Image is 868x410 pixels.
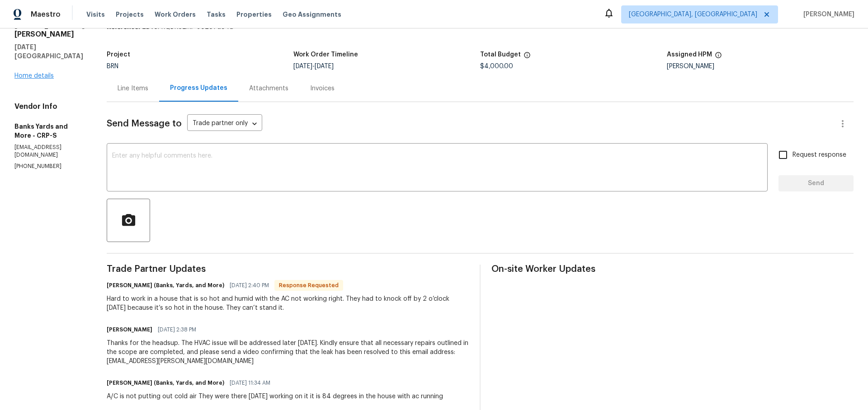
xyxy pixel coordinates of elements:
span: Geo Assignments [283,10,341,19]
div: Invoices [310,84,335,93]
span: [DATE] 2:40 PM [230,281,269,290]
span: Send Message to [107,119,182,128]
span: [DATE] 2:38 PM [158,325,196,334]
span: Maestro [31,10,61,19]
span: Projects [116,10,144,19]
p: [EMAIL_ADDRESS][DOMAIN_NAME] [14,144,85,159]
h6: [PERSON_NAME] (Banks, Yards, and More) [107,378,224,387]
span: Work Orders [155,10,196,19]
span: [DATE] [315,63,334,70]
h2: [STREET_ADDRESS][PERSON_NAME] [14,21,85,39]
h5: [DATE][GEOGRAPHIC_DATA] [14,42,85,61]
div: Progress Updates [170,84,227,93]
span: Visits [86,10,105,19]
h4: Vendor Info [14,102,85,111]
span: On-site Worker Updates [491,265,854,274]
span: BRN [107,63,118,70]
div: [PERSON_NAME] [667,63,854,70]
h5: Banks Yards and More - CRP-S [14,122,85,140]
span: - [293,63,334,70]
div: Attachments [249,84,288,93]
h6: [PERSON_NAME] (Banks, Yards, and More) [107,281,224,290]
a: Home details [14,73,54,79]
span: [GEOGRAPHIC_DATA], [GEOGRAPHIC_DATA] [629,10,757,19]
p: [PHONE_NUMBER] [14,163,85,170]
span: Properties [236,10,272,19]
div: A/C is not putting out cold air They were there [DATE] working on it it is 84 degrees in the hous... [107,392,443,401]
span: $4,000.00 [480,63,513,70]
span: Response Requested [275,281,342,290]
span: The total cost of line items that have been proposed by Opendoor. This sum includes line items th... [524,51,531,63]
span: Request response [793,150,846,160]
span: Trade Partner Updates [107,265,469,274]
div: Line Items [118,84,148,93]
h5: Project [107,51,130,58]
h5: Total Budget [480,51,521,58]
div: Trade partner only [187,116,262,131]
span: Tasks [207,11,226,18]
div: Hard to work in a house that is so hot and humid with the AC not working right. They had to knock... [107,294,469,312]
span: [PERSON_NAME] [800,10,854,19]
h5: Work Order Timeline [293,51,358,58]
h6: [PERSON_NAME] [107,325,152,334]
span: [DATE] [293,63,312,70]
h5: Assigned HPM [667,51,712,58]
span: The hpm assigned to this work order. [715,51,722,63]
div: Thanks for the headsup. The HVAC issue will be addressed later [DATE]. Kindly ensure that all nec... [107,339,469,366]
span: [DATE] 11:34 AM [230,378,270,387]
